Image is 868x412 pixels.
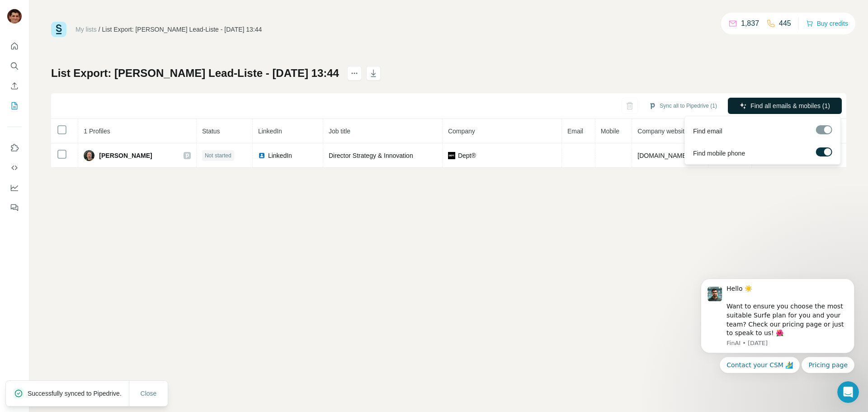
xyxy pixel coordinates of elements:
button: Use Surfe on LinkedIn [7,140,22,156]
span: [PERSON_NAME] [99,151,152,160]
span: Close [141,389,157,398]
span: Company website [637,128,688,135]
h1: List Export: [PERSON_NAME] Lead-Liste - [DATE] 13:44 [51,66,339,81]
p: Successfully synced to Pipedrive. [28,389,129,398]
img: LinkedIn logo [258,152,265,159]
span: Mobile [601,128,619,135]
button: Find all emails & mobiles (1) [728,98,842,114]
p: 445 [779,18,791,29]
span: LinkedIn [268,151,292,160]
img: Avatar [7,9,22,24]
img: Surfe Logo [51,22,66,37]
iframe: Intercom live chat [837,381,859,403]
span: Find all emails & mobiles (1) [750,101,830,110]
span: Not started [205,152,231,160]
span: Dept® [458,151,476,160]
button: Quick start [7,38,22,54]
button: Search [7,58,22,74]
button: Use Surfe API [7,160,22,176]
span: Email [567,128,583,135]
button: Enrich CSV [7,78,22,94]
button: Feedback [7,199,22,216]
button: My lists [7,98,22,114]
a: My lists [75,26,97,33]
span: Director Strategy & Innovation [329,152,413,159]
span: Company [448,128,475,135]
p: 1,837 [741,18,759,29]
button: Close [134,385,163,402]
span: LinkedIn [258,128,282,135]
span: Job title [329,128,350,135]
button: Buy credits [806,17,848,30]
span: Find email [693,127,722,136]
div: List Export: [PERSON_NAME] Lead-Liste - [DATE] 13:44 [102,25,262,34]
button: Sync all to Pipedrive (1) [642,99,723,113]
li: / [99,25,100,34]
span: Find mobile phone [693,149,745,158]
button: actions [347,66,362,81]
span: Status [202,128,220,135]
span: 1 Profiles [84,128,110,135]
img: company-logo [448,152,455,159]
span: [DOMAIN_NAME] [637,152,688,159]
img: Avatar [84,150,94,161]
iframe: Intercom notifications message [687,249,868,388]
button: Dashboard [7,180,22,196]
